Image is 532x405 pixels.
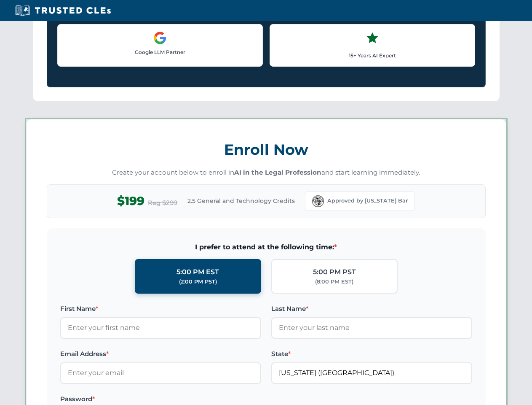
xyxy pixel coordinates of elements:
span: Reg $299 [148,198,177,208]
input: Enter your first name [60,317,261,338]
label: Email Address [60,349,261,359]
strong: AI in the Legal Profession [234,168,321,176]
div: (2:00 PM PST) [179,278,217,286]
input: Enter your last name [271,317,472,338]
label: First Name [60,304,261,314]
div: 5:00 PM EST [176,267,219,278]
span: I prefer to attend at the following time: [60,242,472,253]
span: Approved by [US_STATE] Bar [327,197,408,205]
label: Password [60,394,261,404]
p: 15+ Years AI Expert [277,51,468,59]
input: Enter your email [60,362,261,383]
div: 5:00 PM PST [313,267,356,278]
img: Florida Bar [312,195,324,207]
p: Create your account below to enroll in and start learning immediately. [47,168,486,178]
span: $199 [117,192,144,211]
p: Google LLM Partner [64,48,256,56]
div: (8:00 PM EST) [315,278,353,286]
h3: Enroll Now [47,136,486,163]
label: Last Name [271,304,472,314]
label: State [271,349,472,359]
img: Trusted CLEs [13,4,113,17]
input: Florida (FL) [271,362,472,383]
span: 2.5 General and Technology Credits [187,196,295,205]
img: Google [153,31,167,45]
